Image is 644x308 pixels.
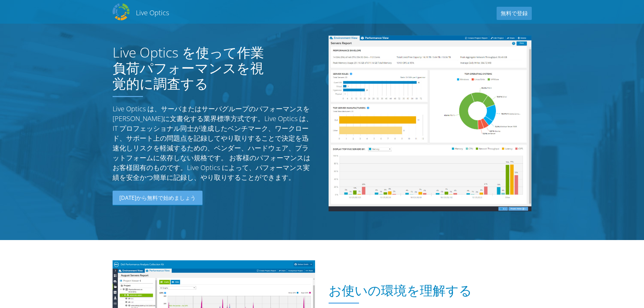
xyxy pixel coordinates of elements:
p: Live Optics は、サーバまたはサーバグループのパフォーマンスを[PERSON_NAME]に文書化する業界標準方式です。Live Optics は、IT プロフェッショナル同士が達成した... [113,104,315,182]
h1: お使いの環境を理解する [329,283,528,298]
img: Server Report [329,35,531,211]
img: Dell Dpack [113,3,129,20]
a: 無料で登録 [497,7,532,20]
a: [DATE]から無料で始めましょう [113,191,202,206]
h1: Live Optics を使って作業負荷パフォーマンスを視覚的に調査する [113,45,265,91]
h2: Live Optics [136,8,169,17]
